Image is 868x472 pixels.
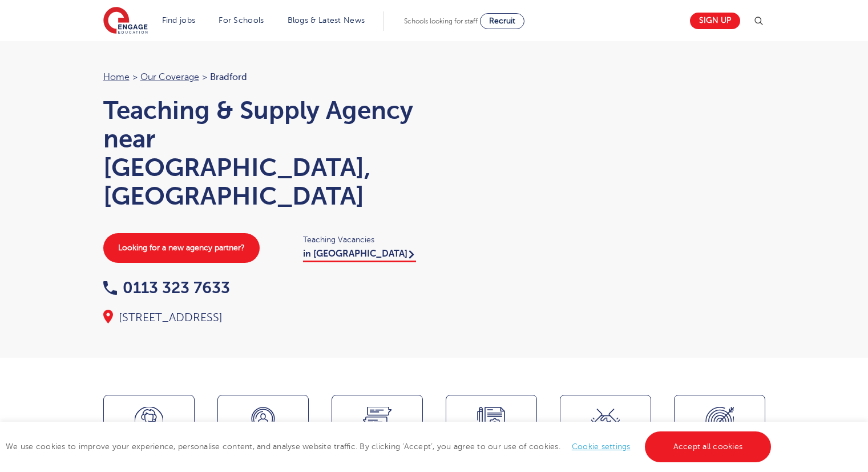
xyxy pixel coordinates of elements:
a: Blogs & Latest News [288,16,365,25]
a: 0113 323 7633 [103,279,230,297]
span: Bradford [210,72,247,82]
span: Teaching Vacancies [303,233,423,246]
nav: breadcrumb [103,70,423,85]
a: Recruit [480,13,524,29]
a: Sign up [690,13,740,29]
h1: Teaching & Supply Agency near [GEOGRAPHIC_DATA], [GEOGRAPHIC_DATA] [103,96,423,210]
div: [STREET_ADDRESS] [103,310,423,326]
a: Our coverage [140,72,199,82]
span: Schools looking for staff [404,17,478,25]
a: Looking for a new agency partner? [103,233,260,263]
a: Find jobs [162,16,196,25]
a: Cookie settings [572,442,631,451]
span: > [132,72,138,82]
span: We use cookies to improve your experience, personalise content, and analyse website traffic. By c... [6,442,774,451]
a: For Schools [219,16,264,25]
img: Engage Education [103,7,148,35]
span: Recruit [489,17,515,25]
span: > [202,72,207,82]
a: Accept all cookies [645,431,772,462]
a: Home [103,72,130,82]
a: in [GEOGRAPHIC_DATA] [303,249,416,262]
